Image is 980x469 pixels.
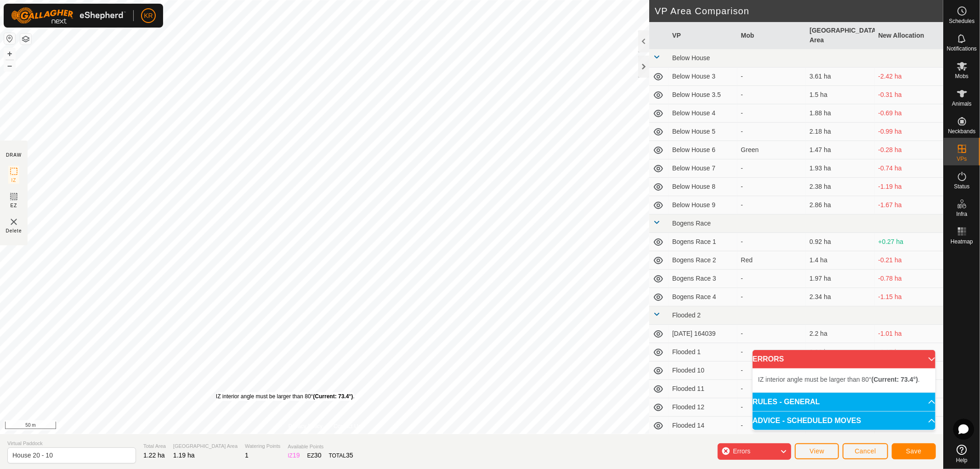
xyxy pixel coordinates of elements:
[668,380,737,398] td: Flooded 11
[289,422,323,430] a: Privacy Policy
[741,255,802,265] div: Red
[875,288,943,306] td: -1.15 ha
[753,368,935,392] p-accordion-content: ERRORS
[806,68,874,86] td: 3.61 ha
[346,452,353,459] span: 35
[753,356,784,363] span: ERRORS
[806,159,874,178] td: 1.93 ha
[753,417,861,424] span: ADVICE - SCHEDULED MOVES
[672,311,701,319] span: Flooded 2
[806,325,874,343] td: 2.2 ha
[875,233,943,251] td: +0.27 ha
[952,101,972,107] span: Animals
[245,442,280,450] span: Watering Points
[741,274,802,283] div: -
[288,451,300,460] div: IZ
[906,447,922,455] span: Save
[668,288,737,306] td: Bogens Race 4
[872,376,918,383] b: (Current: 73.4°)
[668,123,737,141] td: Below House 5
[741,127,802,136] div: -
[951,239,973,244] span: Heatmap
[741,421,802,430] div: -
[741,164,802,173] div: -
[668,104,737,123] td: Below House 4
[806,123,874,141] td: 2.18 ha
[668,233,737,251] td: Bogens Race 1
[668,159,737,178] td: Below House 7
[6,227,22,234] span: Delete
[758,376,920,383] span: IZ interior angle must be larger than 80° .
[806,251,874,270] td: 1.4 ha
[957,156,967,162] span: VPs
[8,216,19,227] img: VP
[11,7,126,24] img: Gallagher Logo
[20,34,31,45] button: Map Layers
[944,441,980,467] a: Help
[741,108,802,118] div: -
[329,451,353,460] div: TOTAL
[668,22,737,49] th: VP
[668,270,737,288] td: Bogens Race 3
[293,452,300,459] span: 19
[806,141,874,159] td: 1.47 ha
[672,220,711,227] span: Bogens Race
[753,350,935,368] p-accordion-header: ERRORS
[668,343,737,362] td: Flooded 1
[668,86,737,104] td: Below House 3.5
[741,292,802,302] div: -
[806,196,874,215] td: 2.86 ha
[806,104,874,123] td: 1.88 ha
[668,362,737,380] td: Flooded 10
[314,452,322,459] span: 30
[741,200,802,210] div: -
[741,90,802,100] div: -
[733,447,750,455] span: Errors
[892,443,936,459] button: Save
[875,178,943,196] td: -1.19 ha
[741,402,802,412] div: -
[216,392,355,401] div: IZ interior angle must be larger than 80° .
[875,141,943,159] td: -0.28 ha
[741,384,802,394] div: -
[875,159,943,178] td: -0.74 ha
[741,182,802,192] div: -
[668,68,737,86] td: Below House 3
[668,398,737,417] td: Flooded 12
[668,325,737,343] td: [DATE] 164039
[144,11,153,21] span: KR
[741,72,802,81] div: -
[741,145,802,155] div: Green
[875,104,943,123] td: -0.69 ha
[668,251,737,270] td: Bogens Race 2
[875,251,943,270] td: -0.21 ha
[875,68,943,86] td: -2.42 ha
[753,412,935,430] p-accordion-header: ADVICE - SCHEDULED MOVES
[334,422,361,430] a: Contact Us
[795,443,839,459] button: View
[855,447,876,455] span: Cancel
[4,33,15,44] button: Reset Map
[143,442,166,450] span: Total Area
[806,270,874,288] td: 1.97 ha
[668,178,737,196] td: Below House 8
[875,22,943,49] th: New Allocation
[875,343,943,362] td: -1.17 ha
[4,48,15,59] button: +
[307,451,322,460] div: EZ
[806,343,874,362] td: 2.36 ha
[806,233,874,251] td: 0.92 ha
[737,22,806,49] th: Mob
[806,288,874,306] td: 2.34 ha
[843,443,888,459] button: Cancel
[741,237,802,247] div: -
[173,452,195,459] span: 1.19 ha
[947,46,977,51] span: Notifications
[741,347,802,357] div: -
[806,22,874,49] th: [GEOGRAPHIC_DATA] Area
[11,202,17,209] span: EZ
[288,443,353,451] span: Available Points
[173,442,238,450] span: [GEOGRAPHIC_DATA] Area
[668,141,737,159] td: Below House 6
[668,417,737,435] td: Flooded 14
